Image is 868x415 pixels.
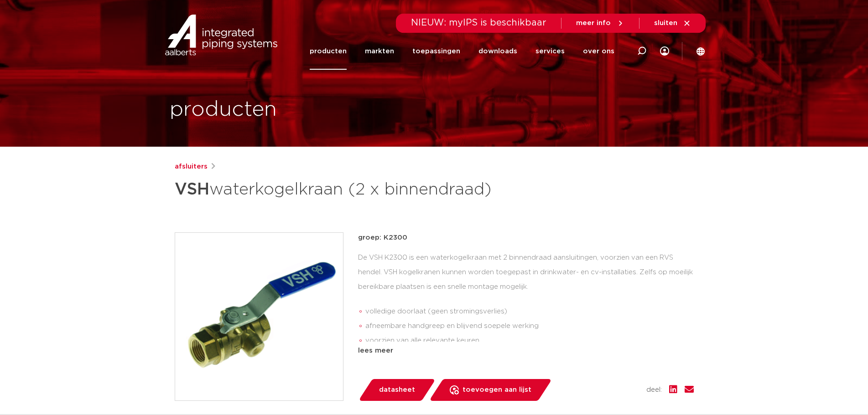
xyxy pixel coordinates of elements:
[646,384,662,395] span: deel:
[358,345,694,356] div: lees meer
[463,383,531,397] span: toevoegen aan lijst
[654,19,691,27] a: sluiten
[365,333,694,348] li: voorzien van alle relevante keuren
[175,233,343,400] img: Product Image for VSH waterkogelkraan (2 x binnendraad)
[365,319,694,333] li: afneembare handgreep en blijvend soepele werking
[358,251,694,342] div: De VSH K2300 is een waterkogelkraan met 2 binnendraad aansluitingen, voorzien van een RVS hendel....
[660,33,669,70] div: my IPS
[310,33,347,70] a: producten
[175,161,208,172] a: afsluiters
[358,379,436,401] a: datasheet
[478,33,517,70] a: downloads
[411,18,546,27] span: NIEUW: myIPS is beschikbaar
[576,20,611,26] span: meer info
[365,33,394,70] a: markten
[576,19,624,27] a: meer info
[170,95,277,124] h1: producten
[175,176,517,203] h1: waterkogelkraan (2 x binnendraad)
[535,33,565,70] a: services
[175,181,209,198] strong: VSH
[412,33,460,70] a: toepassingen
[379,383,415,397] span: datasheet
[358,232,694,243] p: groep: K2300
[365,304,694,319] li: volledige doorlaat (geen stromingsverlies)
[654,20,677,26] span: sluiten
[310,33,614,70] nav: Menu
[583,33,614,70] a: over ons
